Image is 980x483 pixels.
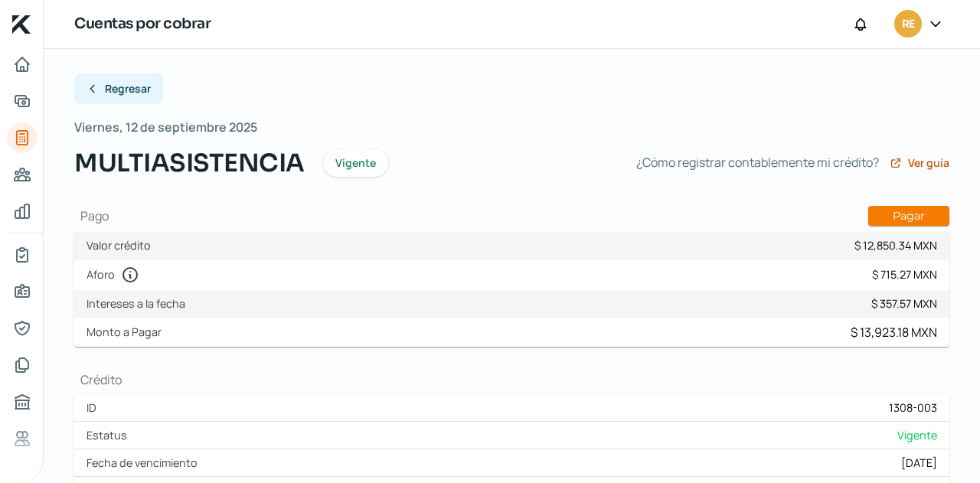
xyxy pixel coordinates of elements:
[7,159,38,190] a: Pago a proveedores
[871,296,937,311] div: $ 357.57 MXN
[74,371,949,388] h1: Crédito
[7,122,38,153] a: Tus créditos
[890,157,949,169] a: Ver guía
[87,238,157,253] label: Valor crédito
[854,238,937,253] div: $ 12,850.34 MXN
[105,83,151,94] span: Regresar
[7,196,38,227] a: Mis finanzas
[7,423,38,454] a: Referencias
[872,267,937,282] div: $ 715.27 MXN
[897,428,937,442] span: Vigente
[7,276,38,307] a: Información general
[901,455,937,470] div: [DATE]
[868,206,949,226] button: Pagar
[7,86,38,116] a: Adelantar facturas
[74,73,163,104] button: Regresar
[87,266,145,284] label: Aforo
[87,400,103,415] label: ID
[7,49,38,80] a: Inicio
[908,158,949,168] span: Ver guía
[74,206,949,226] h1: Pago
[7,350,38,380] a: Documentos
[87,428,133,442] label: Estatus
[7,387,38,417] a: Buró de crédito
[74,13,211,35] h1: Cuentas por cobrar
[7,240,38,270] a: Mi contrato
[87,325,168,339] label: Monto a Pagar
[889,400,937,415] div: 1308-003
[7,313,38,344] a: Representantes
[851,324,937,341] div: $ 13,923.18 MXN
[74,145,305,181] span: MULTIASISTENCIA
[902,15,914,34] span: RE
[87,455,204,470] label: Fecha de vencimiento
[74,116,257,139] span: Viernes, 12 de septiembre 2025
[87,296,191,311] label: Intereses a la fecha
[335,158,376,168] span: Vigente
[636,152,879,174] span: ¿Cómo registrar contablemente mi crédito?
